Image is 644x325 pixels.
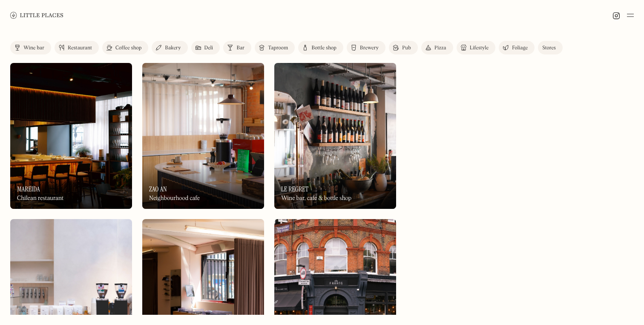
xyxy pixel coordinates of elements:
div: Restaurant [68,46,92,51]
div: Taproom [268,46,288,51]
img: Mareida [10,63,132,209]
div: Pizza [434,46,446,51]
a: Wine bar [10,41,51,54]
a: Brewery [347,41,385,54]
a: Le RegretLe RegretLe RegretWine bar, cafe & bottle shop [274,63,396,209]
a: Bottle shop [298,41,343,54]
div: Wine bar [23,46,44,51]
div: Deli [204,46,213,51]
div: Bar [236,46,244,51]
a: Deli [191,41,220,54]
h3: Mareida [17,185,40,193]
div: Brewery [360,46,379,51]
img: Zao An [142,63,264,209]
a: Coffee shop [102,41,148,54]
a: Restaurant [55,41,99,54]
a: MareidaMareidaMareidaChilean restaurant [10,63,132,209]
a: Pizza [421,41,453,54]
a: Bar [223,41,251,54]
h3: Le Regret [281,185,308,193]
h3: Zao An [149,185,167,193]
img: Le Regret [274,63,396,209]
a: Bakery [152,41,187,54]
a: Pub [389,41,418,54]
div: Stores [542,46,556,51]
a: Taproom [255,41,295,54]
a: Zao AnZao AnZao AnNeighbourhood cafe [142,63,264,209]
div: Neighbourhood cafe [149,195,200,202]
a: Stores [538,41,563,54]
div: Wine bar, cafe & bottle shop [281,195,351,202]
div: Chilean restaurant [17,195,63,202]
div: Bakery [165,46,181,51]
div: Pub [402,46,411,51]
a: Foliage [499,41,535,54]
a: Lifestyle [457,41,495,54]
div: Foliage [512,46,528,51]
div: Coffee shop [115,46,141,51]
div: Bottle shop [311,46,336,51]
div: Lifestyle [470,46,489,51]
